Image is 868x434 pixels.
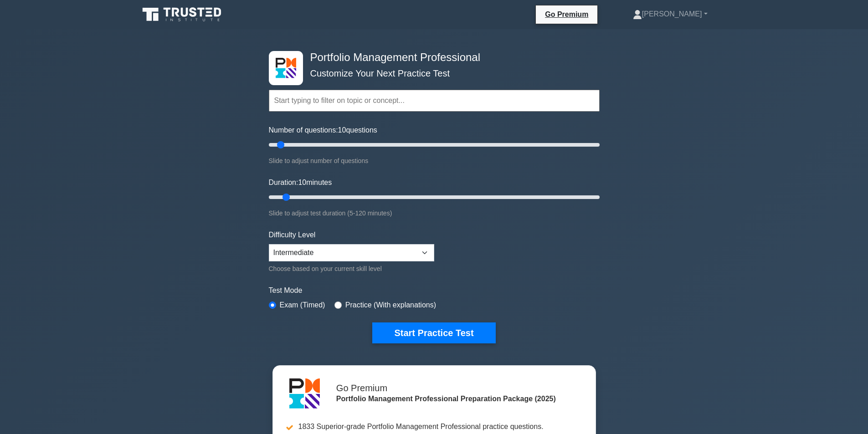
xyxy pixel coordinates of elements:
[611,5,729,23] a: [PERSON_NAME]
[298,179,306,186] span: 10
[269,177,332,188] label: Duration: minutes
[307,51,555,64] h4: Portfolio Management Professional
[269,125,377,136] label: Number of questions: questions
[280,300,325,311] label: Exam (Timed)
[269,90,600,112] input: Start typing to filter on topic or concept...
[269,155,600,166] div: Slide to adjust number of questions
[372,322,495,343] button: Start Practice Test
[269,208,600,219] div: Slide to adjust test duration (5-120 minutes)
[269,230,316,240] label: Difficulty Level
[269,263,434,274] div: Choose based on your current skill level
[539,9,594,20] a: Go Premium
[269,285,600,296] label: Test Mode
[345,300,436,311] label: Practice (With explanations)
[338,126,346,134] span: 10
